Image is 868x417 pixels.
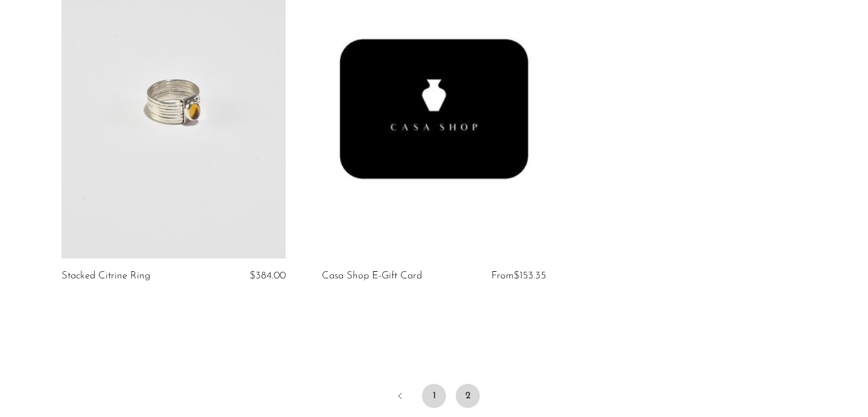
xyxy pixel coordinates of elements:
[322,271,422,281] a: Casa Shop E-Gift Card
[388,384,412,410] a: Previous
[456,384,480,408] span: 2
[514,271,546,281] span: $153.35
[486,271,546,281] div: From
[61,271,150,281] a: Stacked Citrine Ring
[422,384,446,408] a: 1
[250,271,286,281] span: $384.00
